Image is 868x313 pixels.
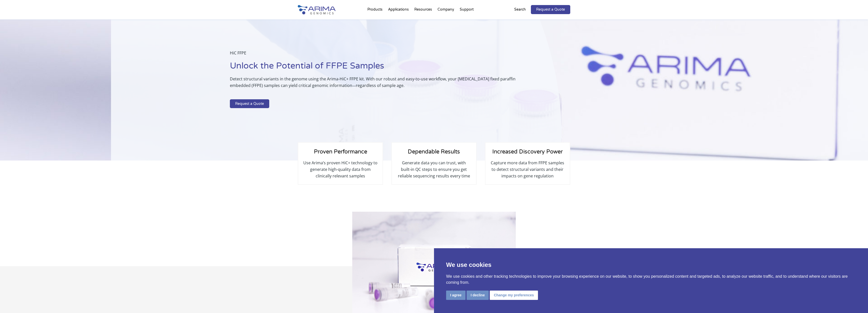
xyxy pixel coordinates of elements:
[408,148,460,155] span: Dependable Results
[230,60,536,76] h1: Unlock the Potential of FFPE Samples
[531,5,570,14] a: Request a Quote
[446,273,856,286] p: We use cookies and other tracking technologies to improve your browsing experience on our website...
[230,50,536,60] p: HiC FFPE
[446,291,466,300] button: I agree
[303,160,377,179] p: Use Arima’s proven HiC+ technology to generate high-quality data from clinically relevant samples
[490,291,538,300] button: Change my preferences
[298,5,336,14] img: Arima-Genomics-logo
[230,99,269,108] a: Request a Quote
[446,260,856,269] p: We use cookies
[314,148,367,155] span: Proven Performance
[467,291,489,300] button: I decline
[491,160,565,179] p: Capture more data from FFPE samples to detect structural variants and their impacts on gene regul...
[492,148,563,155] span: Increased Discovery Power
[514,6,526,13] p: Search
[230,76,536,93] p: Detect structural variants in the genome using the Arima-HiC+ FFPE kit. With our robust and easy-...
[352,83,356,88] span: —
[397,160,471,179] p: Generate data you can trust, with built-in QC steps to ensure you get reliable sequencing results...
